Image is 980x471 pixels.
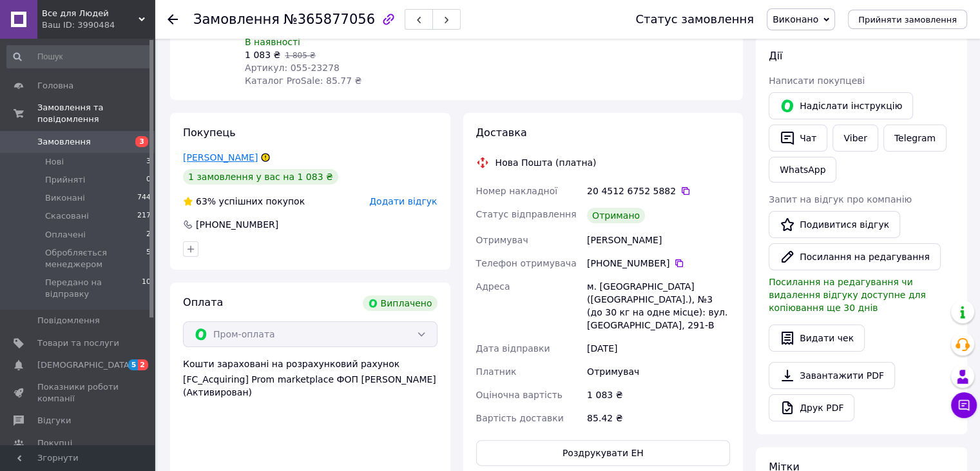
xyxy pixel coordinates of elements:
[584,275,733,337] div: м. [GEOGRAPHIC_DATA] ([GEOGRAPHIC_DATA].), №3 (до 30 кг на одне місце): вул. [GEOGRAPHIC_DATA], 2...
[635,13,754,26] div: Статус замовлення
[476,235,528,245] span: Отримувач
[183,169,338,185] div: 1 замовлення у вас на 1 083 ₴
[476,343,550,354] span: Дата відправки
[769,211,900,238] a: Подивитися відгук
[584,337,733,360] div: [DATE]
[584,383,733,406] div: 1 083 ₴
[769,50,782,62] span: Дії
[146,174,151,186] span: 0
[587,185,730,197] div: 20 4512 6752 5882
[37,136,91,148] span: Замовлення
[584,406,733,430] div: 85.42 ₴
[137,210,151,222] span: 217
[195,218,280,231] div: [PHONE_NUMBER]
[769,157,836,183] a: WhatsApp
[951,392,977,418] button: Чат з покупцем
[476,281,510,292] span: Адреса
[283,12,375,27] span: №365877056
[37,359,133,371] span: [DEMOGRAPHIC_DATA]
[769,75,865,86] span: Написати покупцеві
[769,194,912,205] span: Запит на відгук про компанію
[476,186,558,196] span: Номер накладної
[146,229,151,241] span: 2
[584,228,733,252] div: [PERSON_NAME]
[476,390,562,400] span: Оціночна вартість
[37,102,155,125] span: Замовлення та повідомлення
[848,10,967,29] button: Прийняти замовлення
[476,258,577,268] span: Телефон отримувача
[37,315,100,326] span: Повідомлення
[168,13,178,26] div: Повернутися назад
[128,359,139,370] span: 5
[183,296,223,308] span: Оплата
[587,208,645,223] div: Отримано
[45,210,89,222] span: Скасовані
[476,366,517,377] span: Платник
[45,247,146,270] span: Обробляється менеджером
[183,195,305,208] div: успішних покупок
[476,209,577,219] span: Статус відправлення
[146,156,151,168] span: 3
[245,37,300,47] span: В наявності
[42,19,155,31] div: Ваш ID: 3990484
[883,125,946,152] a: Telegram
[769,362,895,389] a: Завантажити PDF
[138,359,148,370] span: 2
[587,257,730,270] div: [PHONE_NUMBER]
[285,51,315,60] span: 1 805 ₴
[45,156,64,168] span: Нові
[769,277,926,313] span: Посилання на редагування чи видалення відгуку доступне для копіювання ще 30 днів
[492,156,600,169] div: Нова Пошта (платна)
[135,136,148,147] span: 3
[476,413,564,423] span: Вартість доставки
[769,125,827,152] button: Чат
[37,437,72,449] span: Покупці
[858,15,957,25] span: Прийняти замовлення
[45,192,85,204] span: Виконані
[6,45,152,68] input: Пошук
[37,80,73,92] span: Головна
[137,192,151,204] span: 744
[42,8,139,19] span: Все для Людей
[183,373,437,399] div: [FC_Acquiring] Prom marketplace ФОП [PERSON_NAME] (Активирован)
[363,296,437,311] div: Виплачено
[142,277,151,300] span: 10
[37,415,71,426] span: Відгуки
[193,12,280,27] span: Замовлення
[476,440,731,466] button: Роздрукувати ЕН
[832,125,878,152] a: Viber
[37,337,119,349] span: Товари та послуги
[369,196,437,206] span: Додати відгук
[245,50,280,60] span: 1 083 ₴
[183,357,437,399] div: Кошти зараховані на розрахунковий рахунок
[45,174,85,186] span: Прийняті
[196,196,216,206] span: 63%
[45,229,86,241] span: Оплачені
[769,325,865,352] button: Видати чек
[245,63,340,73] span: Артикул: 055-23278
[773,14,818,25] span: Виконано
[37,381,119,405] span: Показники роботи компанії
[183,152,258,163] a: [PERSON_NAME]
[146,247,151,270] span: 5
[183,126,236,139] span: Покупець
[245,75,361,86] span: Каталог ProSale: 85.77 ₴
[769,394,854,421] a: Друк PDF
[584,360,733,383] div: Отримувач
[476,126,527,139] span: Доставка
[769,243,941,270] button: Посилання на редагування
[769,92,913,119] button: Надіслати інструкцію
[45,277,142,300] span: Передано на відправку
